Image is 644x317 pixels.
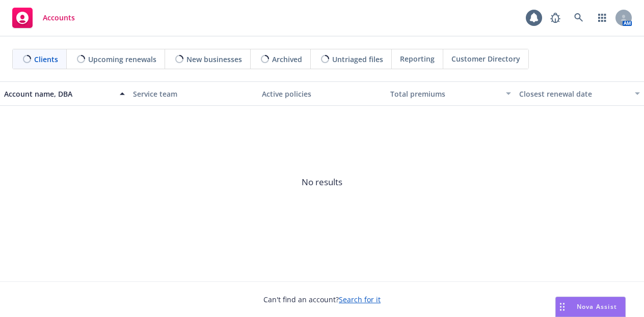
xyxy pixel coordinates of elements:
button: Active policies [258,81,387,106]
div: Total premiums [390,89,500,99]
span: Upcoming renewals [88,54,156,65]
span: Archived [272,54,302,65]
span: Reporting [400,53,435,64]
span: Untriaged files [332,54,383,65]
a: Search for it [339,295,381,304]
div: Active policies [262,89,383,99]
button: Closest renewal date [515,81,644,106]
button: Total premiums [386,81,515,106]
a: Search [569,8,589,28]
button: Service team [129,81,258,106]
div: Closest renewal date [519,89,629,99]
span: Can't find an account? [263,294,381,305]
span: Accounts [43,14,75,22]
div: Drag to move [556,297,569,316]
span: Customer Directory [451,53,520,64]
div: Account name, DBA [4,89,114,99]
button: Nova Assist [555,297,626,317]
div: Service team [133,89,254,99]
a: Accounts [8,4,79,32]
a: Switch app [592,8,612,28]
span: New businesses [186,54,242,65]
a: Report a Bug [545,8,566,28]
span: Clients [34,54,58,65]
span: Nova Assist [577,302,617,311]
